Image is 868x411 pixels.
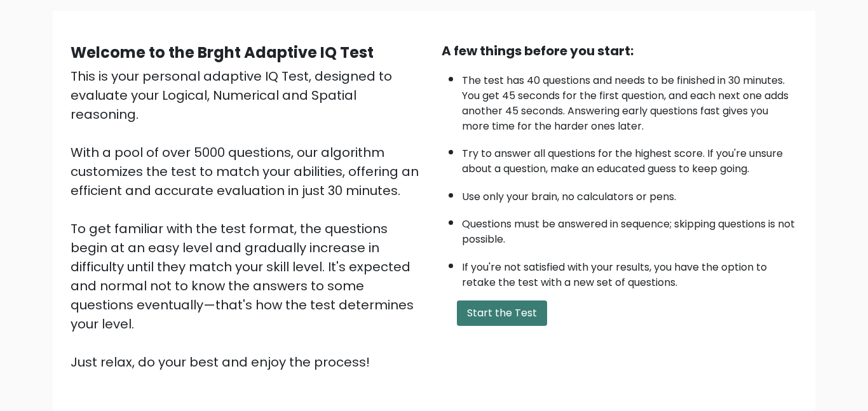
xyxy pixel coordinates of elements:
[71,42,374,63] b: Welcome to the Brght Adaptive IQ Test
[462,67,797,134] li: The test has 40 questions and needs to be finished in 30 minutes. You get 45 seconds for the firs...
[457,300,547,326] button: Start the Test
[442,41,797,60] div: A few things before you start:
[462,140,797,177] li: Try to answer all questions for the highest score. If you're unsure about a question, make an edu...
[71,67,426,372] div: This is your personal adaptive IQ Test, designed to evaluate your Logical, Numerical and Spatial ...
[462,183,797,205] li: Use only your brain, no calculators or pens.
[462,210,797,247] li: Questions must be answered in sequence; skipping questions is not possible.
[462,253,797,290] li: If you're not satisfied with your results, you have the option to retake the test with a new set ...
